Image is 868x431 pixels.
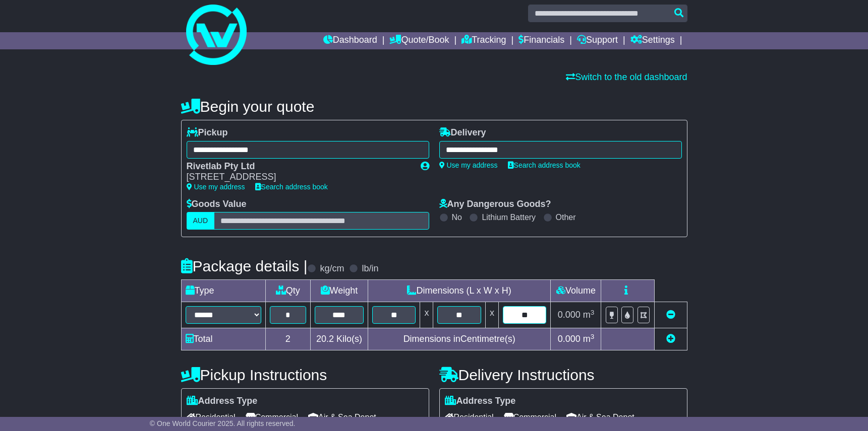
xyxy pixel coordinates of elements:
label: Pickup [187,127,228,138]
label: Address Type [187,396,258,407]
a: Switch to the old dashboard [566,72,687,82]
sup: 3 [591,309,595,316]
span: Commercial [504,409,556,425]
td: Weight [310,280,368,302]
span: m [583,334,595,344]
a: Quote/Book [389,32,449,49]
label: AUD [187,212,215,230]
td: Volume [551,280,601,302]
a: Remove this item [666,310,675,320]
h4: Begin your quote [181,98,687,115]
label: Address Type [445,396,516,407]
a: Dashboard [323,32,377,49]
span: 0.000 [558,334,581,344]
span: Air & Sea Depot [566,409,634,425]
label: No [452,212,462,222]
a: Settings [630,32,675,49]
span: m [583,310,595,320]
td: 2 [265,328,310,350]
label: Any Dangerous Goods? [439,199,551,210]
span: Residential [187,409,236,425]
label: lb/in [362,263,378,274]
h4: Delivery Instructions [439,367,687,383]
a: Financials [518,32,564,49]
td: Dimensions (L x W x H) [368,280,551,302]
sup: 3 [591,333,595,340]
td: Qty [265,280,310,302]
a: Use my address [187,183,245,191]
label: Lithium Battery [482,212,536,222]
td: x [420,302,433,328]
span: Commercial [246,409,298,425]
h4: Pickup Instructions [181,367,429,383]
a: Use my address [439,161,498,169]
td: Total [181,328,265,350]
label: Delivery [439,127,486,138]
label: kg/cm [320,263,344,274]
span: © One World Courier 2025. All rights reserved. [150,419,296,427]
div: [STREET_ADDRESS] [187,172,411,183]
label: Goods Value [187,199,247,210]
td: Type [181,280,265,302]
label: Other [556,212,576,222]
td: x [485,302,498,328]
span: 20.2 [316,334,334,344]
td: Kilo(s) [310,328,368,350]
td: Dimensions in Centimetre(s) [368,328,551,350]
span: Air & Sea Depot [308,409,376,425]
a: Add new item [666,334,675,344]
a: Search address book [255,183,328,191]
span: Residential [445,409,494,425]
span: 0.000 [558,310,581,320]
a: Tracking [461,32,506,49]
a: Support [577,32,618,49]
h4: Package details | [181,258,308,274]
a: Search address book [508,161,581,169]
div: Rivetlab Pty Ltd [187,161,411,172]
